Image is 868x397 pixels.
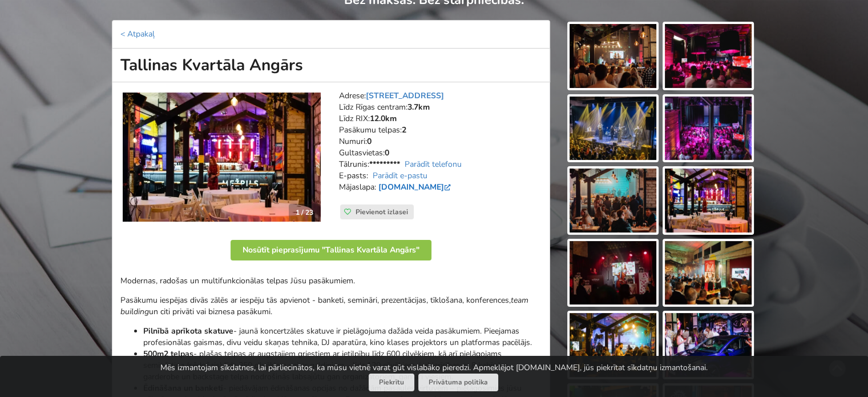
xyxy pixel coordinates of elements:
[356,207,408,216] span: Pievienot izlasei
[570,313,656,377] img: Tallinas Kvartāla Angārs | Rīga | Pasākumu vieta - galerijas bilde
[123,93,321,222] a: Neierastas vietas | Rīga | Tallinas Kvartāla Angārs 1 / 23
[123,93,321,222] img: Neierastas vietas | Rīga | Tallinas Kvartāla Angārs
[369,374,414,391] button: Piekrītu
[373,170,427,181] a: Parādīt e-pastu
[665,24,752,88] img: Tallinas Kvartāla Angārs | Rīga | Pasākumu vieta - galerijas bilde
[385,147,389,158] strong: 0
[289,204,320,221] div: 1 / 23
[370,113,397,124] strong: 12.0km
[665,313,752,377] img: Tallinas Kvartāla Angārs | Rīga | Pasākumu vieta - galerijas bilde
[378,182,453,193] a: [DOMAIN_NAME]
[143,348,193,359] strong: 500m2 telpas
[570,97,656,161] img: Tallinas Kvartāla Angārs | Rīga | Pasākumu vieta - galerijas bilde
[120,275,542,287] p: Modernas, radošas un multifunkcionālas telpas Jūsu pasākumiem.
[143,348,542,383] p: - plašas telpas ar augstajiem griestiem ar ietilpību līdz 600 cilvēkiem, kā arī pielāgojams semin...
[367,136,372,147] strong: 0
[143,326,542,348] p: - jaunā koncertzāles skatuve ir pielāgojuma dažāda veida pasākumiem. Pieejamas profesionālas gais...
[112,49,550,82] h1: Tallinas Kvartāla Angārs
[120,295,542,318] p: Pasākumu iespējas divās zālēs ar iespēju tās apvienot - banketi, semināri, prezentācijas, tīkloša...
[665,169,752,232] img: Tallinas Kvartāla Angārs | Rīga | Pasākumu vieta - galerijas bilde
[143,326,233,336] strong: Pilnībā aprīkota skatuve
[366,90,444,101] a: [STREET_ADDRESS]
[570,241,656,305] img: Tallinas Kvartāla Angārs | Rīga | Pasākumu vieta - galerijas bilde
[231,240,431,260] button: Nosūtīt pieprasījumu "Tallinas Kvartāla Angārs"
[402,125,406,135] strong: 2
[407,102,430,113] strong: 3.7km
[339,90,542,204] address: Adrese: Līdz Rīgas centram: Līdz RIX: Pasākumu telpas: Numuri: Gultasvietas: Tālrunis: E-pasts: M...
[570,169,656,232] img: Tallinas Kvartāla Angārs | Rīga | Pasākumu vieta - galerijas bilde
[405,159,462,170] a: Parādīt telefonu
[418,374,498,391] a: Privātuma politika
[120,29,155,39] a: < Atpakaļ
[665,97,752,161] img: Tallinas Kvartāla Angārs | Rīga | Pasākumu vieta - galerijas bilde
[120,295,528,317] em: team building
[665,241,752,305] img: Tallinas Kvartāla Angārs | Rīga | Pasākumu vieta - galerijas bilde
[570,24,656,88] img: Tallinas Kvartāla Angārs | Rīga | Pasākumu vieta - galerijas bilde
